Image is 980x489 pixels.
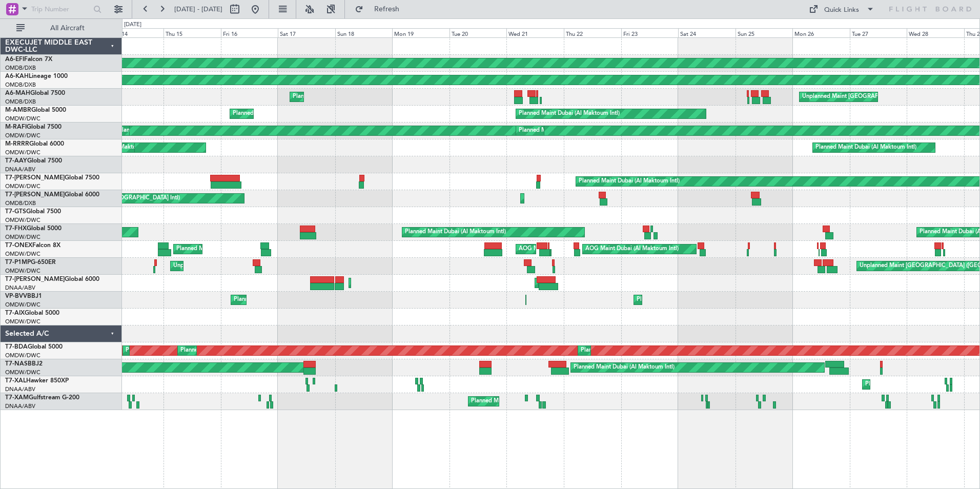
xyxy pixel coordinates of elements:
span: T7-FHX [5,226,27,232]
span: A6-MAH [5,90,30,96]
div: Fri 23 [621,28,679,37]
span: Refresh [365,6,409,13]
a: T7-AIXGlobal 5000 [5,310,59,316]
div: Planned Maint [GEOGRAPHIC_DATA] ([GEOGRAPHIC_DATA] Intl) [293,89,464,105]
span: T7-BDA [5,344,28,350]
a: DNAA/ABV [5,284,35,292]
div: Mon 26 [792,28,850,37]
div: AOG Maint Dubai (Al Maktoum Intl) [585,241,679,257]
span: M-RAFI [5,124,27,130]
span: A6-EFI [5,56,24,63]
span: M-AMBR [5,107,31,113]
span: T7-XAM [5,395,29,401]
div: Tue 27 [850,28,907,37]
a: A6-EFIFalcon 7X [5,56,52,63]
a: OMDW/DWC [5,132,40,139]
a: OMDB/DXB [5,199,36,207]
div: Unplanned Maint [GEOGRAPHIC_DATA] (Al Maktoum Intl) [538,275,689,291]
a: A6-KAHLineage 1000 [5,73,68,79]
div: [DATE] [124,21,141,29]
div: Planned Maint Scottsdale [176,241,242,257]
span: T7-GTS [5,209,26,215]
a: OMDB/DXB [5,81,36,89]
span: All Aircraft [27,25,108,32]
a: T7-FHXGlobal 5000 [5,226,62,232]
div: Thu 15 [164,28,221,37]
a: DNAA/ABV [5,402,35,410]
div: Wed 28 [907,28,964,37]
a: T7-XAMGulfstream G-200 [5,395,79,401]
a: OMDW/DWC [5,250,40,258]
a: OMDB/DXB [5,98,36,106]
div: Fri 16 [221,28,278,37]
div: Unplanned Maint Nice ([GEOGRAPHIC_DATA]) [173,258,295,274]
span: A6-KAH [5,73,29,79]
a: M-RAFIGlobal 7500 [5,124,62,130]
span: T7-[PERSON_NAME] [5,276,65,282]
span: T7-P1MP [5,259,31,266]
a: T7-NASBBJ2 [5,361,43,367]
a: T7-XALHawker 850XP [5,378,69,384]
div: Planned Maint Abuja ([PERSON_NAME] Intl) [471,394,586,409]
div: Sun 18 [335,28,393,37]
div: Sun 25 [736,28,793,37]
input: Trip Number [31,2,90,17]
span: T7-[PERSON_NAME] [5,175,65,181]
span: T7-[PERSON_NAME] [5,192,65,198]
span: VP-BVV [5,293,27,299]
div: Thu 22 [564,28,621,37]
a: T7-GTSGlobal 7500 [5,209,61,215]
a: OMDW/DWC [5,301,40,309]
a: OMDW/DWC [5,369,40,376]
a: DNAA/ABV [5,166,35,173]
a: OMDW/DWC [5,267,40,275]
span: T7-AIX [5,310,25,316]
div: Mon 19 [392,28,450,37]
div: Wed 14 [106,28,164,37]
a: OMDB/DXB [5,64,36,72]
div: Tue 20 [450,28,507,37]
div: Wed 21 [506,28,564,37]
div: Planned Maint Dubai (Al Maktoum Intl) [126,343,227,358]
a: OMDW/DWC [5,318,40,325]
a: M-RRRRGlobal 6000 [5,141,64,147]
div: Sat 17 [278,28,335,37]
button: All Aircraft [11,20,111,36]
a: VP-BVVBBJ1 [5,293,42,299]
div: Planned Maint [GEOGRAPHIC_DATA] ([GEOGRAPHIC_DATA] Intl) [523,191,695,206]
div: Quick Links [824,5,859,15]
div: Planned Maint Dubai (Al Maktoum Intl) [574,360,675,375]
a: M-AMBRGlobal 5000 [5,107,66,113]
a: OMDW/DWC [5,216,40,224]
a: T7-AAYGlobal 7500 [5,158,62,164]
a: A6-MAHGlobal 7500 [5,90,65,96]
a: T7-ONEXFalcon 8X [5,242,60,249]
div: Planned Maint Dubai (Al Maktoum Intl) [815,140,916,155]
span: T7-AAY [5,158,27,164]
a: T7-[PERSON_NAME]Global 7500 [5,175,99,181]
div: Planned Maint Dubai (Al Maktoum Intl) [233,106,334,121]
div: AOG Maint Paris ([GEOGRAPHIC_DATA]) [519,241,626,257]
a: DNAA/ABV [5,385,35,393]
div: Sat 24 [678,28,736,37]
a: OMDW/DWC [5,115,40,123]
button: Refresh [350,1,412,17]
span: T7-NAS [5,361,28,367]
div: Planned Maint Dubai (Al Maktoum Intl) [519,106,620,121]
div: Planned Maint Dubai (Al Maktoum Intl) [519,123,620,138]
div: Planned Maint Dubai (Al Maktoum Intl) [180,343,281,358]
a: OMDW/DWC [5,149,40,156]
a: T7-[PERSON_NAME]Global 6000 [5,276,99,282]
div: Planned Maint Dubai (Al Maktoum Intl) [581,343,682,358]
div: Planned Maint Dubai (Al Maktoum Intl) [405,225,506,240]
div: Planned Maint Dubai (Al Maktoum Intl) [234,292,335,308]
a: OMDW/DWC [5,233,40,241]
a: OMDW/DWC [5,182,40,190]
button: Quick Links [804,1,880,17]
div: Planned Maint Dubai (Al Maktoum Intl) [637,292,738,308]
span: T7-ONEX [5,242,32,249]
span: [DATE] - [DATE] [174,5,222,14]
span: M-RRRR [5,141,29,147]
a: OMDW/DWC [5,352,40,359]
span: T7-XAL [5,378,26,384]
